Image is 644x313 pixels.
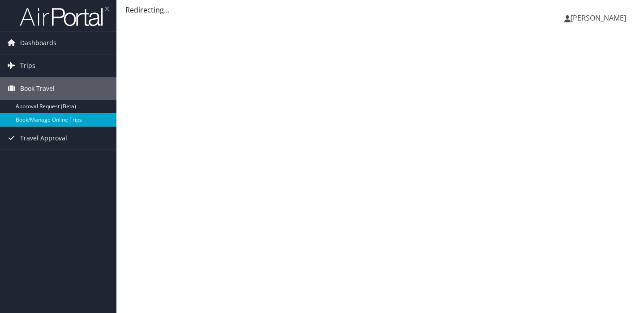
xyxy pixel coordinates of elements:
div: Redirecting... [125,4,635,15]
span: [PERSON_NAME] [571,13,626,23]
span: Travel Approval [20,127,67,149]
span: Dashboards [20,32,56,54]
img: airportal-logo.png [20,6,109,27]
span: Book Travel [20,77,55,100]
span: Trips [20,55,35,77]
a: [PERSON_NAME] [564,4,635,31]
